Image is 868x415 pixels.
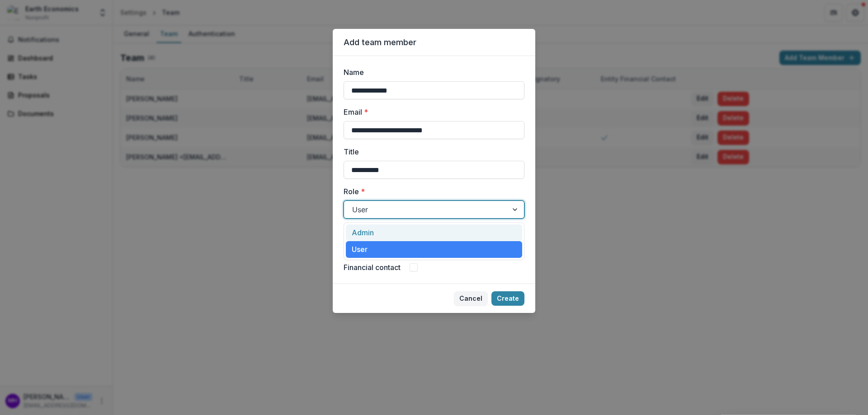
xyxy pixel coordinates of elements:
[333,29,535,56] header: Add team member
[491,291,524,306] button: Create
[346,241,522,258] div: User
[344,67,519,78] label: Name
[344,262,401,273] label: Financial contact
[346,224,522,241] div: Admin
[344,146,519,157] label: Title
[344,186,519,197] label: Role
[344,107,519,117] label: Email
[454,291,488,306] button: Cancel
